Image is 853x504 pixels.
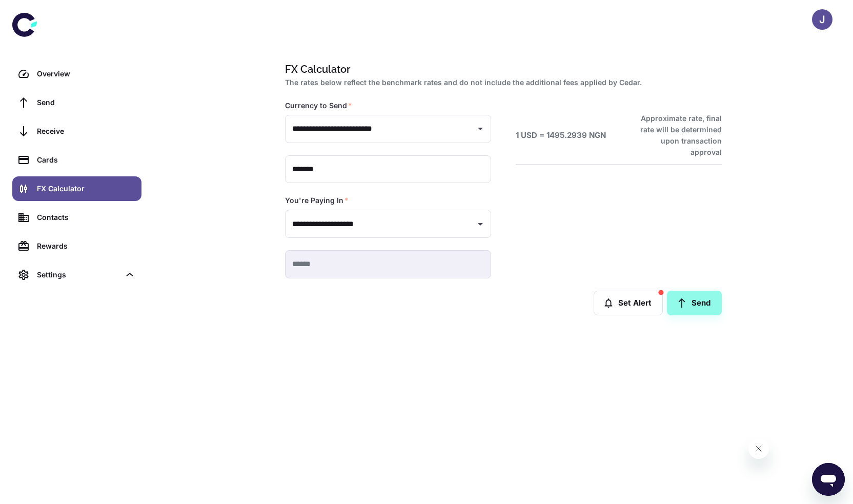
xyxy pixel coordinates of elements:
[12,205,141,230] a: Contacts
[12,263,141,287] div: Settings
[285,195,349,206] label: You're Paying In
[12,176,141,201] a: FX Calculator
[12,148,141,172] a: Cards
[12,119,141,144] a: Receive
[37,154,135,166] div: Cards
[516,130,606,142] h6: 1 USD = 1495.2939 NGN
[37,269,120,280] div: Settings
[37,126,135,137] div: Receive
[37,68,135,79] div: Overview
[629,113,722,158] h6: Approximate rate, final rate will be determined upon transaction approval
[37,212,135,223] div: Contacts
[812,463,845,496] iframe: Button to launch messaging window
[667,291,722,315] a: Send
[6,7,74,15] span: Hi. Need any help?
[812,9,832,30] button: J
[12,234,141,258] a: Rewards
[285,62,718,77] h1: FX Calculator
[285,100,352,111] label: Currency to Send
[12,62,141,86] a: Overview
[594,291,663,315] button: Set Alert
[37,97,135,108] div: Send
[473,217,488,231] button: Open
[473,122,488,136] button: Open
[748,438,769,459] iframe: Close message
[37,183,135,194] div: FX Calculator
[37,240,135,252] div: Rewards
[12,90,141,115] a: Send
